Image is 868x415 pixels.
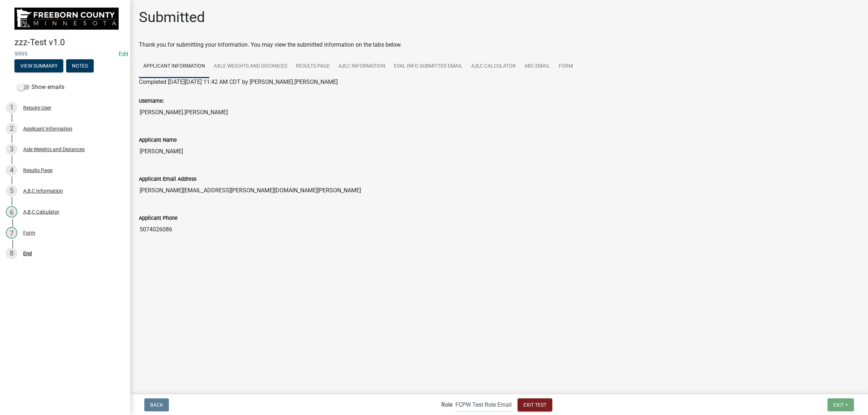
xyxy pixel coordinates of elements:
[23,251,32,256] div: End
[467,55,520,78] a: A,B,C Calculator
[23,230,35,235] div: Form
[139,78,338,85] span: Completed [DATE][DATE] 11:42 AM CDT by [PERSON_NAME].[PERSON_NAME]
[14,51,116,57] span: 9999
[6,185,17,197] div: 5
[523,402,546,407] span: Exit Test
[139,216,178,221] label: Applicant Phone
[209,55,292,78] a: Axle Weights and Distances
[6,102,17,114] div: 1
[150,402,163,407] span: Back
[23,188,63,193] div: A,B,C Information
[14,59,63,72] button: View Summary
[6,144,17,155] div: 3
[334,55,390,78] a: A,B,C Information
[119,51,128,57] wm-modal-confirm: Edit Application Number
[23,209,59,214] div: A,B,C Calculator
[17,83,64,91] label: Show emails
[14,63,63,69] wm-modal-confirm: Summary
[6,227,17,239] div: 7
[23,168,52,173] div: Results Page
[66,59,94,72] button: Notes
[833,402,844,407] span: Exit
[66,63,94,69] wm-modal-confirm: Notes
[6,164,17,176] div: 4
[6,206,17,218] div: 6
[139,40,859,49] div: Thank you for submitting your information. You may view the submitted information on the tabs below.
[6,123,17,134] div: 2
[441,402,452,408] label: Role
[6,248,17,259] div: 8
[23,105,51,110] div: Require User
[119,51,128,57] a: Edit
[139,138,177,143] label: Applicant Name
[139,99,164,104] label: Username:
[554,55,577,78] a: Form
[23,126,72,131] div: Applicant Information
[520,55,554,78] a: ABC Email
[23,147,85,152] div: Axle Weights and Distances
[390,55,467,78] a: Eval Info Submitted Email
[139,55,209,78] a: Applicant Information
[14,8,119,30] img: Freeborn County, Minnesota
[139,9,205,26] h1: Submitted
[144,398,169,411] button: Back
[827,398,854,411] button: Exit
[14,37,124,48] h4: zzz-Test v1.0
[518,398,552,411] button: Exit Test
[292,55,334,78] a: Results Page
[139,177,196,182] label: Applicant Email Address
